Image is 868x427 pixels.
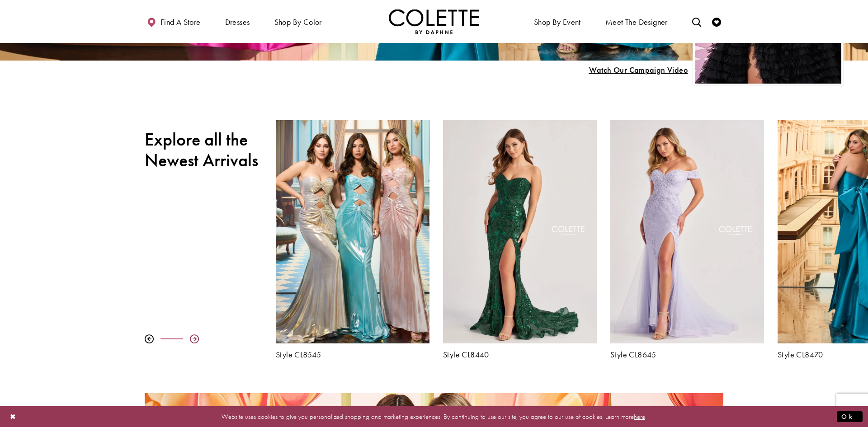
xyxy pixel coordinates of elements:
span: Dresses [223,9,252,34]
div: Colette by Daphne Style No. CL8545 [269,113,436,366]
a: Visit Colette by Daphne Style No. CL8545 Page [276,120,429,344]
a: here [634,412,645,421]
span: Shop by color [274,18,322,27]
a: Find a store [145,9,203,34]
img: Colette by Daphne [389,9,479,34]
h2: Explore all the Newest Arrivals [145,129,262,171]
p: Website uses cookies to give you personalized shopping and marketing experiences. By continuing t... [65,410,803,422]
a: Style CL8440 [443,350,597,359]
div: Colette by Daphne Style No. CL8645 [604,113,771,366]
span: Meet the designer [605,18,668,27]
a: Style CL8545 [276,350,429,359]
a: Visit Colette by Daphne Style No. CL8440 Page [443,120,597,344]
span: Shop By Event [532,9,583,34]
button: Submit Dialog [837,411,863,422]
a: Visit Colette by Daphne Style No. CL8645 Page [610,120,764,344]
span: Dresses [225,18,250,27]
span: Play Slide #15 Video [589,66,688,75]
span: Shop By Event [534,18,581,27]
a: Style CL8645 [610,350,764,359]
button: Close Dialog [5,408,21,424]
a: Meet the designer [603,9,670,34]
div: Colette by Daphne Style No. CL8440 [436,113,604,366]
a: Visit Home Page [389,9,479,34]
a: Toggle search [690,9,703,34]
span: Shop by color [272,9,324,34]
span: Find a store [160,18,201,27]
a: Check Wishlist [710,9,723,34]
